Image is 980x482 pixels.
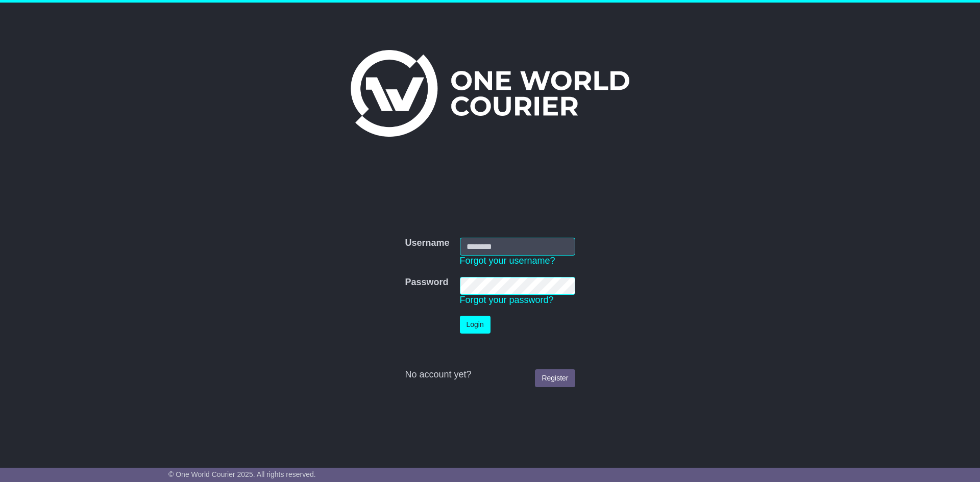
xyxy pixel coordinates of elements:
a: Forgot your password? [460,295,554,305]
a: Register [535,369,575,387]
a: Forgot your username? [460,256,555,266]
img: One World [351,50,629,137]
label: Password [405,277,448,288]
div: No account yet? [405,369,575,380]
span: © One World Courier 2025. All rights reserved. [168,470,316,478]
button: Login [460,316,491,334]
label: Username [405,238,449,249]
